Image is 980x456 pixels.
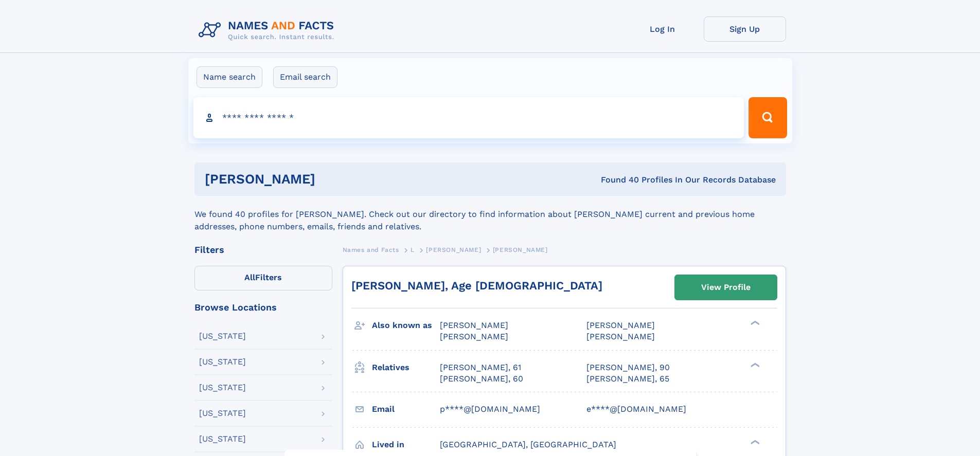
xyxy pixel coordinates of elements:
[440,362,521,373] a: [PERSON_NAME], 61
[749,97,787,138] button: Search Button
[426,243,481,256] a: [PERSON_NAME]
[205,173,458,186] h1: [PERSON_NAME]
[748,439,760,445] div: ❯
[199,409,246,417] div: [US_STATE]
[194,303,332,312] div: Browse Locations
[372,400,440,418] h3: Email
[493,246,548,253] span: [PERSON_NAME]
[193,97,744,138] input: search input
[194,196,786,233] div: We found 40 profiles for [PERSON_NAME]. Check out our directory to find information about [PERSON...
[194,245,332,254] div: Filters
[372,359,440,376] h3: Relatives
[675,275,777,300] a: View Profile
[440,320,508,330] span: [PERSON_NAME]
[343,243,399,256] a: Names and Facts
[197,66,262,88] label: Name search
[701,276,751,299] div: View Profile
[194,16,343,44] img: Logo Names and Facts
[199,358,246,366] div: [US_STATE]
[199,435,246,443] div: [US_STATE]
[194,266,332,290] label: Filters
[411,246,415,253] span: L
[704,16,786,42] a: Sign Up
[199,384,246,392] div: [US_STATE]
[426,246,481,253] span: [PERSON_NAME]
[458,174,776,186] div: Found 40 Profiles In Our Records Database
[372,436,440,453] h3: Lived in
[748,320,760,326] div: ❯
[411,243,415,256] a: L
[372,317,440,334] h3: Also known as
[748,361,760,368] div: ❯
[273,66,337,88] label: Email search
[440,332,508,341] span: [PERSON_NAME]
[244,272,255,282] span: All
[440,373,523,385] a: [PERSON_NAME], 60
[351,279,602,292] a: [PERSON_NAME], Age [DEMOGRAPHIC_DATA]
[586,362,670,373] a: [PERSON_NAME], 90
[586,373,669,385] a: [PERSON_NAME], 65
[440,440,616,449] span: [GEOGRAPHIC_DATA], [GEOGRAPHIC_DATA]
[621,16,704,42] a: Log In
[586,332,655,341] span: [PERSON_NAME]
[586,320,655,330] span: [PERSON_NAME]
[199,332,246,340] div: [US_STATE]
